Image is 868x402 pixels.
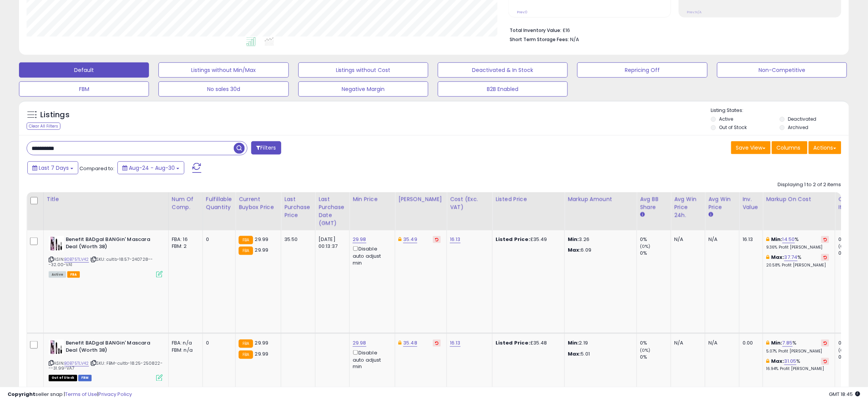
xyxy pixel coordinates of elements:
[838,347,849,353] small: (0%)
[49,360,163,372] span: | SKU: FBM-cultb-18.25-250822---31.99-VA7
[510,36,569,43] b: Short Term Storage Fees:
[318,236,344,250] div: [DATE] 00:13:37
[717,62,847,78] button: Non-Competitive
[172,195,200,211] div: Num of Comp.
[743,340,757,346] div: 0.00
[239,340,253,348] small: FBA
[8,391,35,398] strong: Copyright
[47,195,165,203] div: Title
[251,141,281,155] button: Filters
[687,10,702,14] small: Prev: N/A
[719,116,733,122] label: Active
[49,271,66,278] span: All listings currently available for purchase on Amazon
[255,350,269,357] span: 29.99
[510,27,561,33] b: Total Inventory Value:
[496,236,559,243] div: £35.49
[19,81,149,97] button: FBM
[766,263,829,268] p: 20.58% Profit [PERSON_NAME]
[778,181,841,188] div: Displaying 1 to 2 of 2 items
[708,340,733,346] div: N/A
[496,195,561,203] div: Listed Price
[763,192,835,230] th: The percentage added to the cost of goods (COGS) that forms the calculator for Min & Max prices.
[129,164,175,172] span: Aug-24 - Aug-30
[67,271,80,278] span: FBA
[239,351,253,359] small: FBA
[824,238,827,241] i: Revert to store-level Min Markup
[708,195,736,211] div: Avg Win Price
[809,141,841,154] button: Actions
[284,236,309,243] div: 35.50
[239,236,253,244] small: FBA
[766,340,829,354] div: %
[640,211,645,218] small: Avg BB Share.
[766,195,832,203] div: Markup on Cost
[438,81,568,97] button: B2B Enabled
[450,236,461,243] a: 16.13
[318,195,346,227] div: Last Purchase Date (GMT)
[158,62,288,78] button: Listings without Min/Max
[568,247,631,254] p: 6.09
[403,236,417,243] a: 35.49
[255,236,269,243] span: 29.99
[117,161,184,174] button: Aug-24 - Aug-30
[640,250,671,257] div: 0%
[64,256,89,263] a: B0B75TLV42
[239,195,278,211] div: Current Buybox Price
[766,340,769,345] i: This overrides the store level min markup for this listing
[496,339,530,346] b: Listed Price:
[771,254,785,261] b: Max:
[708,211,713,218] small: Avg Win Price.
[731,141,771,154] button: Save View
[640,236,671,243] div: 0%
[255,246,269,254] span: 29.99
[577,62,707,78] button: Repricing Off
[771,357,785,365] b: Max:
[824,359,827,363] i: Revert to store-level Max Markup
[743,236,757,243] div: 16.13
[782,236,795,243] a: 14.50
[568,340,631,346] p: 2.19
[27,161,78,174] button: Last 7 Days
[568,195,634,203] div: Markup Amount
[838,195,866,211] div: Ordered Items
[27,123,60,130] div: Clear All Filters
[353,236,366,243] a: 29.98
[674,236,699,243] div: N/A
[777,144,801,152] span: Columns
[743,195,760,211] div: Inv. value
[708,236,733,243] div: N/A
[771,236,783,243] b: Min:
[78,375,92,381] span: FBM
[829,391,860,398] span: 2025-09-7 18:45 GMT
[568,236,579,243] strong: Min:
[398,195,444,203] div: [PERSON_NAME]
[496,340,559,346] div: £35.48
[766,367,829,372] p: 16.94% Profit [PERSON_NAME]
[40,110,70,120] h5: Listings
[838,243,849,249] small: (0%)
[517,10,527,14] small: Prev: 0
[353,339,366,347] a: 29.98
[438,62,568,78] button: Deactivated & In Stock
[784,357,797,365] a: 31.05
[98,391,132,398] a: Privacy Policy
[239,247,253,255] small: FBA
[771,339,783,346] b: Min:
[640,243,651,249] small: (0%)
[49,340,64,355] img: 41Xpu9gEXbL._SL40_.jpg
[450,339,461,347] a: 16.13
[784,254,798,261] a: 37.74
[766,254,829,268] div: %
[674,340,699,346] div: N/A
[206,195,232,211] div: Fulfillable Quantity
[172,340,197,346] div: FBA: n/a
[568,339,579,346] strong: Min:
[353,195,392,203] div: Min Price
[49,236,163,277] div: ASIN:
[255,339,269,346] span: 29.99
[640,354,671,361] div: 0%
[772,141,808,154] button: Columns
[353,349,389,370] div: Disable auto adjust min
[172,243,197,250] div: FBM: 2
[766,358,829,372] div: %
